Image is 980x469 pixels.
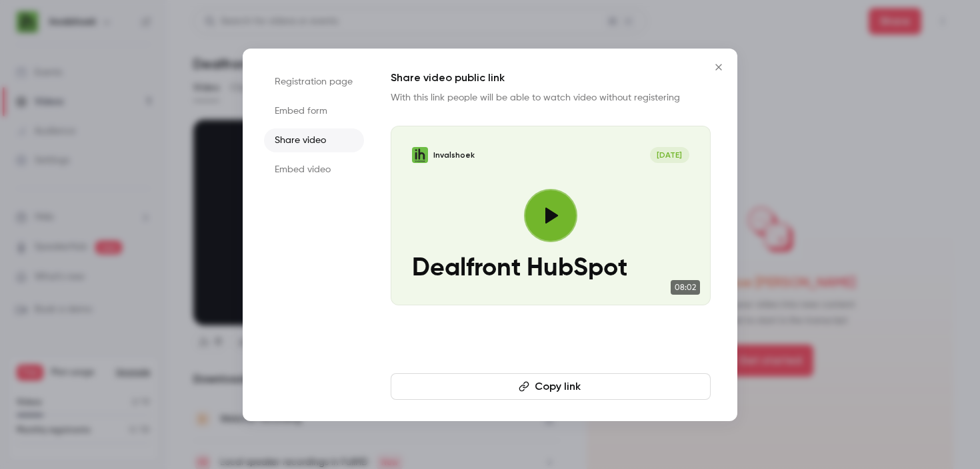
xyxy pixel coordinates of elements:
li: Embed video [264,158,364,182]
span: 08:02 [671,280,700,295]
a: Dealfront HubSpotInvalshoek[DATE]Dealfront HubSpot08:02 [391,126,711,305]
p: With this link people will be able to watch video without registering [391,91,711,104]
h1: Share video public link [391,70,711,86]
button: Close [705,54,732,80]
li: Embed form [264,99,364,123]
li: Registration page [264,70,364,94]
button: Copy link [391,373,711,400]
li: Share video [264,128,364,152]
